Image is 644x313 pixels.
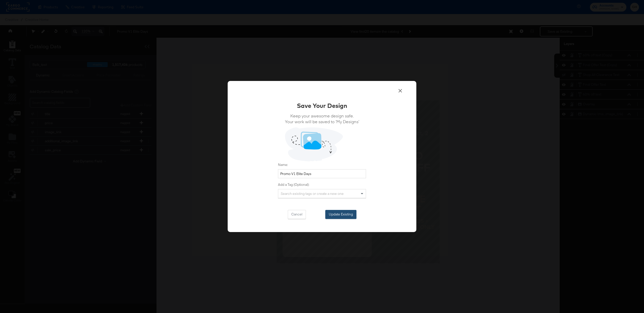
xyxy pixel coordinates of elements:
span: Keep your awesome design safe. [285,113,359,119]
div: Search existing tags or create a new one [278,189,366,198]
label: Add a Tag (Optional): [278,182,366,187]
button: Cancel [288,210,306,219]
label: Name: [278,162,366,167]
div: Save Your Design [297,101,347,110]
span: Your work will be saved to ‘My Designs’ [285,119,359,124]
button: Update Existing [325,210,356,219]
